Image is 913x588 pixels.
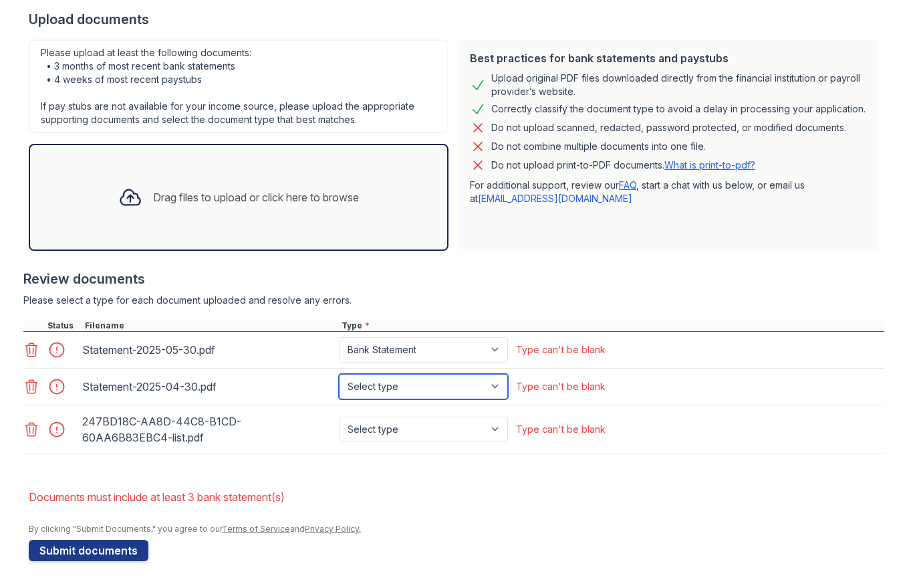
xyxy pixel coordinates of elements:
[491,72,868,98] div: Upload original PDF files downloaded directly from the financial institution or payroll provider’...
[29,39,448,133] div: Please upload at least the following documents: • 3 months of most recent bank statements • 4 wee...
[470,50,868,66] div: Best practices for bank statements and paystubs
[23,294,884,307] div: Please select a type for each document uploaded and resolve any errors.
[82,320,339,331] div: Filename
[29,10,884,29] div: Upload documents
[222,524,290,534] a: Terms of Service
[45,320,82,331] div: Status
[82,411,334,448] div: 247BD18C-AA8D-44C8-B1CD-60AA6B83EBC4-list.pdf
[516,423,606,436] div: Type can't be blank
[29,524,884,534] div: By clicking "Submit Documents," you agree to our and
[516,380,606,393] div: Type can't be blank
[470,179,868,205] p: For additional support, review our , start a chat with us below, or email us at
[516,343,606,357] div: Type can't be blank
[491,101,866,117] div: Correctly classify the document type to avoid a delay in processing your application.
[491,138,706,155] div: Do not combine multiple documents into one file.
[491,120,846,136] div: Do not upload scanned, redacted, password protected, or modified documents.
[29,484,884,510] li: Documents must include at least 3 bank statement(s)
[29,540,148,561] button: Submit documents
[664,159,755,171] a: What is print-to-pdf?
[478,193,632,204] a: [EMAIL_ADDRESS][DOMAIN_NAME]
[339,320,884,331] div: Type
[153,189,359,205] div: Drag files to upload or click here to browse
[491,159,755,172] p: Do not upload print-to-PDF documents.
[305,524,361,534] a: Privacy Policy.
[82,376,334,397] div: Statement-2025-04-30.pdf
[82,339,334,361] div: Statement-2025-05-30.pdf
[23,270,884,288] div: Review documents
[619,179,636,191] a: FAQ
